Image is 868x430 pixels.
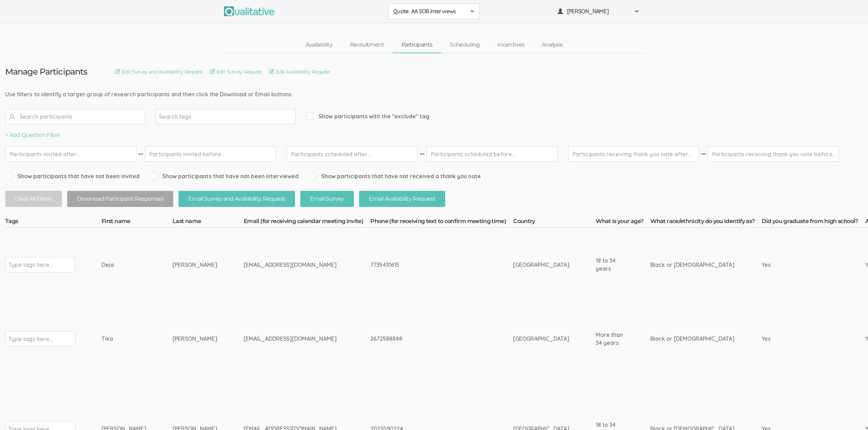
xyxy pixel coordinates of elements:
div: 2672588848 [370,335,487,343]
th: What race/ethnicity do you identify as? [650,217,762,227]
th: Country [513,217,596,227]
button: Quote: AA SOB Interviews [388,4,479,19]
div: [EMAIL_ADDRESS][DOMAIN_NAME] [244,335,344,343]
button: Email Survey [300,191,353,207]
div: Tika [101,335,146,343]
div: Yes [762,335,839,343]
img: dash.svg [700,146,707,162]
img: dash.svg [137,146,144,162]
input: Type tags here... [8,334,52,344]
div: 18 to 34 years [596,257,624,273]
button: [PERSON_NAME] [553,4,644,19]
span: [PERSON_NAME] [567,7,630,15]
a: Incentives [489,37,533,53]
th: Phone (for receiving text to confirm meeting time) [370,217,513,227]
input: Type tags here... [8,260,52,269]
th: Last name [173,217,244,227]
span: Show participants that have not received a thank you note [309,172,481,180]
input: Participants invited after... [5,146,136,162]
button: Download Participant Responses [67,191,173,207]
div: [GEOGRAPHIC_DATA] [513,335,569,343]
th: Tags [5,217,101,227]
a: Edit Survey and Availability Request [115,68,203,76]
div: Black or [DEMOGRAPHIC_DATA] [650,335,735,343]
span: Show participants that have not been interviewed [150,172,299,180]
div: 7735431615 [370,261,487,269]
span: Show participants that have not been invited [5,172,140,180]
button: Clear All Filters [5,191,62,207]
img: dash.svg [419,146,426,162]
span: Show participants with the "exclude" tag [306,112,429,120]
button: Email Availability Request [359,191,445,207]
input: Participants scheduled before... [426,146,558,162]
input: Participants invited before... [145,146,276,162]
input: Search tags [159,112,203,121]
th: What is your age? [596,217,650,227]
div: [EMAIL_ADDRESS][DOMAIN_NAME] [244,261,344,269]
input: Participants scheduled after... [287,146,418,162]
div: Black or [DEMOGRAPHIC_DATA] [650,261,735,269]
a: Participants [393,37,441,53]
a: Recruitment [341,37,393,53]
button: Email Survey and Availability Request [178,191,295,207]
th: Did you graduate from high school? [762,217,865,227]
iframe: Chat Widget [833,396,868,430]
a: Edit Survey Request [210,68,262,76]
input: Participants receiving thank you note after... [568,146,699,162]
div: Yes [762,261,839,269]
a: Availability [297,37,341,53]
img: Qualitative [224,6,274,16]
h3: Manage Participants [5,67,87,76]
input: Participants receiving thank you note before... [708,146,839,162]
a: Analysis [533,37,571,53]
button: + Add Question Filter [5,131,60,139]
div: Deja [101,261,146,269]
input: Search participants [5,109,145,124]
a: Scheduling [441,37,489,53]
th: Email (for receiving calendar meeting invite) [244,217,370,227]
a: Edit Availability Request [269,68,330,76]
div: [PERSON_NAME] [173,335,217,343]
div: [PERSON_NAME] [173,261,217,269]
span: Quote: AA SOB Interviews [393,7,466,15]
div: More than 34 years [596,331,624,347]
th: First name [101,217,173,227]
div: [GEOGRAPHIC_DATA] [513,261,569,269]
